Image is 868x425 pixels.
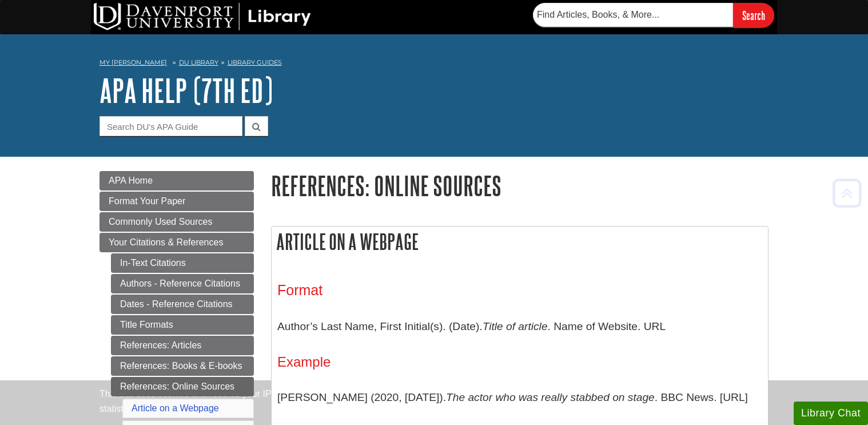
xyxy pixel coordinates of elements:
[99,192,254,211] a: Format Your Paper
[794,402,868,425] button: Library Chat
[99,171,254,190] a: APA Home
[179,58,218,66] a: DU Library
[533,3,774,27] form: Searches DU Library's articles, books, and more
[111,336,254,355] a: References: Articles
[271,171,769,200] h1: References: Online Sources
[99,73,273,108] a: APA Help (7th Ed)
[111,356,254,376] a: References: Books & E-books
[228,58,282,66] a: Library Guides
[483,320,548,332] i: Title of article
[533,3,733,27] input: Find Articles, Books, & More...
[277,282,762,299] h3: Format
[99,212,254,232] a: Commonly Used Sources
[446,391,655,403] i: The actor who was really stabbed on stage
[94,3,311,30] img: DU Library
[109,237,223,247] span: Your Citations & References
[109,217,212,227] span: Commonly Used Sources
[111,295,254,314] a: Dates - Reference Citations
[109,176,153,185] span: APA Home
[99,58,167,67] a: My [PERSON_NAME]
[272,227,768,257] h2: Article on a Webpage
[111,377,254,396] a: References: Online Sources
[277,355,762,370] h4: Example
[99,233,254,252] a: Your Citations & References
[99,116,242,136] input: Search DU's APA Guide
[277,310,762,343] p: Author’s Last Name, First Initial(s). (Date). . Name of Website. URL
[111,315,254,335] a: Title Formats
[111,253,254,273] a: In-Text Citations
[132,403,219,413] a: Article on a Webpage
[99,55,769,73] nav: breadcrumb
[111,274,254,293] a: Authors - Reference Citations
[733,3,774,27] input: Search
[829,185,865,201] a: Back to Top
[109,196,185,206] span: Format Your Paper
